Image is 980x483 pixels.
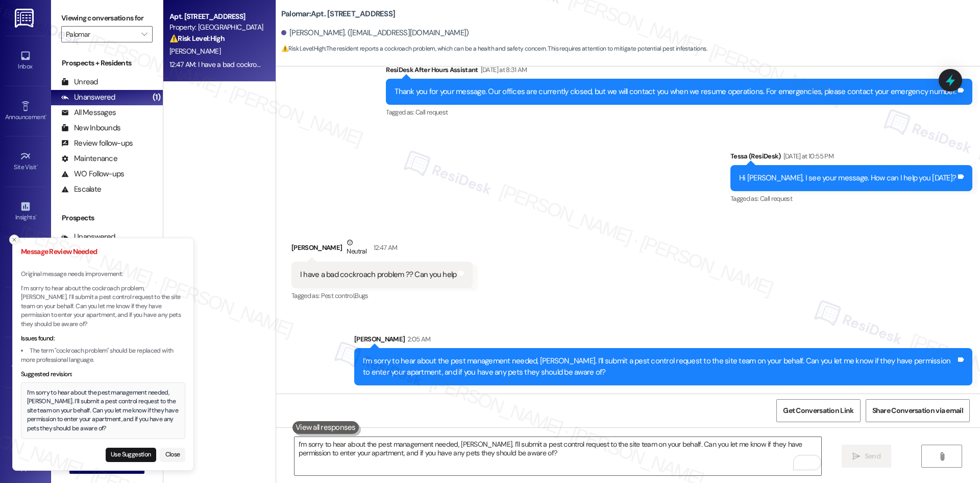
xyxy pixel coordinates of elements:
img: ResiDesk Logo [15,9,36,28]
i:  [852,452,860,461]
button: Use Suggestion [106,448,156,462]
span: Call request [760,194,792,203]
div: Unread [61,77,98,87]
button: Send [842,445,891,468]
b: Palomar: Apt. [STREET_ADDRESS] [281,9,395,19]
div: 12:47 AM [371,242,398,253]
div: [DATE] at 10:55 PM [781,151,834,162]
strong: ⚠️ Risk Level: High [281,44,325,53]
p: I’m sorry to hear about the cockroach problem, [PERSON_NAME]. I’ll submit a pest control request ... [21,284,185,329]
span: • [45,112,47,119]
div: New Inbounds [61,123,120,133]
span: Call request [415,108,448,117]
div: Neutral [345,237,368,259]
div: Thank you for your message. Our offices are currently closed, but we will contact you when we res... [395,86,956,97]
div: Issues found: [21,334,185,343]
div: 2:05 AM [405,334,430,344]
a: Buildings [5,248,46,275]
div: ResiDesk After Hours Assistant [386,64,972,79]
div: Escalate [61,184,101,195]
div: Tagged as: [730,191,972,206]
h3: Message Review Needed [21,246,185,257]
div: I’m sorry to hear about the pest management needed, [PERSON_NAME]. I’ll submit a pest control req... [27,388,180,433]
span: Share Conversation via email [872,405,963,416]
div: I have a bad cockroach problem ?? Can you help [300,269,457,280]
a: Support [5,449,46,476]
a: Account [5,399,46,426]
li: The term "cockroach problem" should be replaced with more professional language. [21,347,185,364]
div: Suggested revision: [21,370,185,379]
i:  [938,452,946,461]
div: 12:47 AM: I have a bad cockroach problem ?? Can you help [169,60,344,69]
a: Site Visit • [5,148,46,175]
div: Tagged as: [386,105,972,120]
div: I’m sorry to hear about the pest management needed, [PERSON_NAME]. I’ll submit a pest control req... [363,356,956,378]
a: Insights • [5,198,46,225]
span: : The resident reports a cockroach problem, which can be a health and safety concern. This requir... [281,43,707,54]
label: Viewing conversations for [61,10,153,26]
span: [PERSON_NAME] [169,47,220,56]
a: Inbox [5,47,46,75]
textarea: To enrich screen reader interactions, please activate Accessibility in Grammarly extension settings [295,437,821,475]
div: [PERSON_NAME]. ([EMAIL_ADDRESS][DOMAIN_NAME]) [281,28,469,38]
div: All Messages [61,107,116,118]
div: [DATE] at 8:31 AM [478,64,527,75]
p: Original message needs improvement: [21,270,185,279]
span: Pest control , [321,291,355,300]
span: Bugs [355,291,368,300]
div: Review follow-ups [61,138,133,149]
div: Prospects + Residents [51,58,163,68]
div: Tagged as: [291,288,473,303]
strong: ⚠️ Risk Level: High [169,34,225,43]
button: Share Conversation via email [866,399,970,422]
div: Maintenance [61,153,117,164]
div: WO Follow-ups [61,169,124,179]
button: Close [160,448,185,462]
span: Get Conversation Link [783,405,853,416]
div: Property: [GEOGRAPHIC_DATA] [169,22,264,33]
input: All communities [66,26,136,42]
div: (1) [150,89,163,105]
div: [PERSON_NAME] [291,237,473,262]
div: Prospects [51,213,163,223]
span: Send [865,451,880,462]
button: Close toast [9,235,19,245]
a: Leads [5,298,46,326]
i:  [141,30,147,38]
span: • [37,162,38,169]
div: Hi [PERSON_NAME], I see your message. How can I help you [DATE]? [739,173,956,183]
span: • [35,212,37,219]
button: Get Conversation Link [776,399,860,422]
div: [PERSON_NAME] [354,334,972,348]
div: Unanswered [61,92,115,103]
div: Tessa (ResiDesk) [730,151,972,165]
div: Apt. [STREET_ADDRESS] [169,11,264,22]
a: Templates • [5,349,46,376]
